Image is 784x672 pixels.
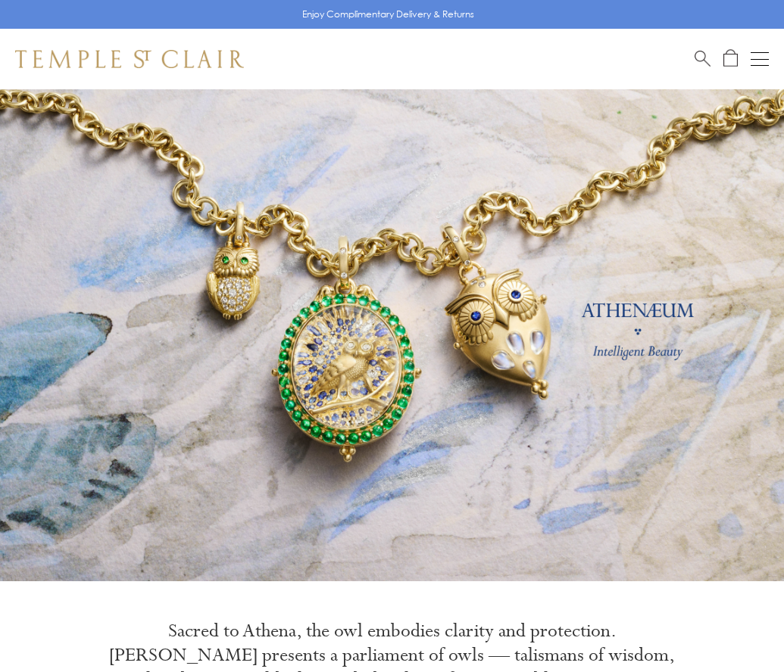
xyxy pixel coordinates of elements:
a: Search [695,49,711,68]
button: Open navigation [751,50,769,68]
img: Temple St. Clair [15,50,244,68]
p: Enjoy Complimentary Delivery & Returns [302,7,474,22]
a: Open Shopping Bag [723,49,738,68]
